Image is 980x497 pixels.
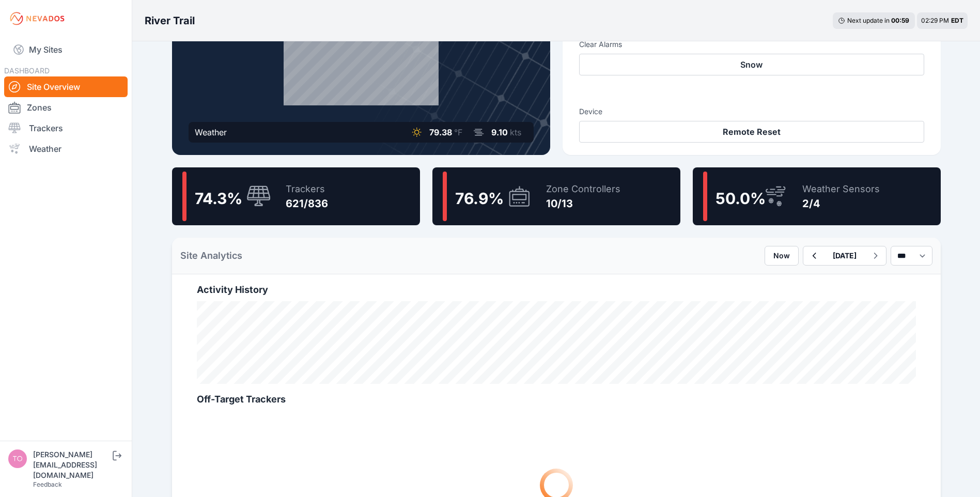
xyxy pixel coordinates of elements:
div: Trackers [286,182,328,196]
button: Remote Reset [579,121,924,143]
span: kts [510,127,521,137]
a: My Sites [4,37,128,62]
div: Weather [195,126,227,138]
span: Next update in [847,17,890,24]
span: EDT [951,17,963,24]
div: 00 : 59 [891,17,910,25]
a: Site Overview [4,76,128,97]
img: Nevados [8,10,66,27]
a: 50.0%Weather Sensors2/4 [693,167,941,225]
a: 76.9%Zone Controllers10/13 [432,167,680,225]
h2: Activity History [197,283,916,297]
span: 9.10 [491,127,508,137]
div: [PERSON_NAME][EMAIL_ADDRESS][DOMAIN_NAME] [33,449,111,480]
img: tom.root@energixrenewables.com [8,449,27,468]
div: Weather Sensors [802,182,880,196]
h3: Clear Alarms [579,39,924,50]
span: 76.9 % [455,189,504,208]
button: [DATE] [825,246,865,265]
span: °F [454,127,462,137]
a: Zones [4,97,128,118]
h2: Site Analytics [180,248,242,263]
nav: Breadcrumb [145,7,195,34]
span: 50.0 % [715,189,766,208]
h3: River Trail [145,13,195,28]
span: 79.38 [429,127,452,137]
div: 10/13 [546,196,620,211]
h3: Device [579,106,924,117]
a: Trackers [4,118,128,138]
div: 2/4 [802,196,880,211]
a: Weather [4,138,128,159]
div: Zone Controllers [546,182,620,196]
a: Feedback [33,480,62,488]
button: Now [765,246,799,266]
span: 02:29 PM [921,17,949,24]
span: DASHBOARD [4,66,50,75]
div: 621/836 [286,196,328,211]
h2: Off-Target Trackers [197,392,916,407]
a: 74.3%Trackers621/836 [172,167,420,225]
span: 74.3 % [195,189,242,208]
button: Snow [579,54,924,75]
